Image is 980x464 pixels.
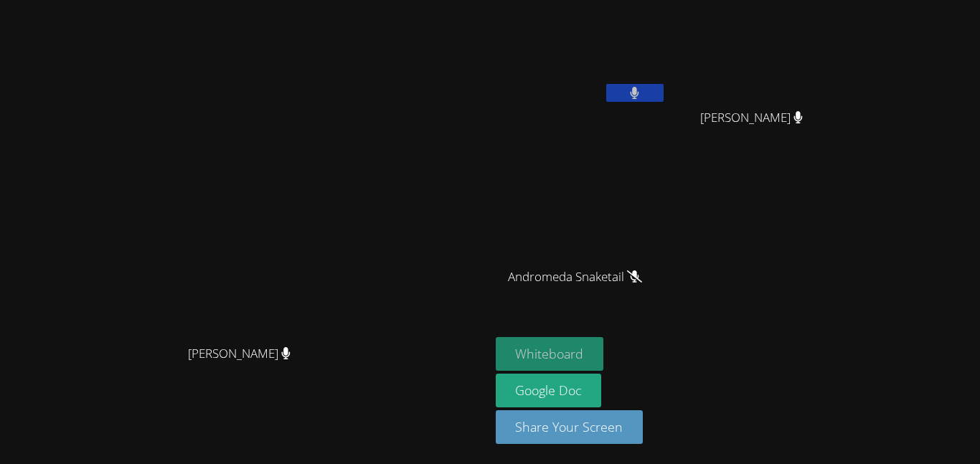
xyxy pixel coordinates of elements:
[496,374,602,407] a: Google Doc
[700,108,803,128] span: [PERSON_NAME]
[496,410,644,444] button: Share Your Screen
[188,344,291,364] span: [PERSON_NAME]
[496,337,604,371] button: Whiteboard
[508,267,642,288] span: Andromeda Snaketail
